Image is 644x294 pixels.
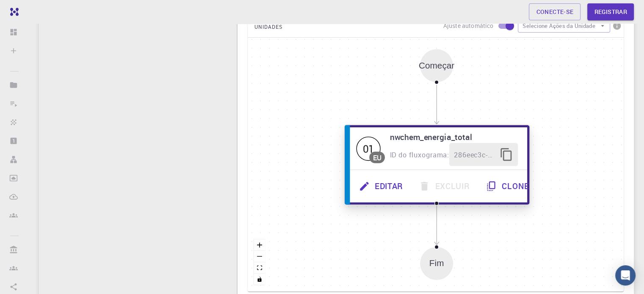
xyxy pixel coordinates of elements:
[594,8,627,16] font: Registrar
[529,3,580,20] a: Conecte-se
[7,8,19,16] img: logotipo
[610,19,624,33] button: informações
[254,251,265,262] button: diminuir o zoom
[390,131,473,142] font: nwchem_energia_total
[254,23,282,30] font: UNIDADES
[352,175,412,198] button: Editar
[454,150,593,159] font: 286eec3c-da09-4c44-8ea4-e2342e1e6ea2
[479,175,538,198] button: Clone
[522,22,595,30] font: Selecione Ações da Unidade
[390,150,449,159] font: ID do fluxograma:
[518,19,610,33] button: Selecione Ações da Unidade
[443,22,494,30] font: Ajuste automático
[357,136,381,160] span: Parado
[349,126,525,203] div: 01EUnwchem_energia_totalID do fluxograma:286eec3c-da09-4c44-8ea4-e2342e1e6ea2EditarExcluirClone
[420,247,453,280] div: Fim
[420,49,453,82] div: Começar
[502,181,529,192] font: Clone
[536,8,573,16] font: Conecte-se
[419,61,454,70] font: Começar
[615,265,636,286] div: Abra o Intercom Messenger
[363,141,374,155] font: 01
[587,3,634,20] a: Registrar
[254,239,265,251] button: ampliar
[375,181,403,192] font: Editar
[254,274,265,285] button: alternar interatividade
[373,152,381,162] font: EU
[429,258,444,268] font: Fim
[254,262,265,274] button: vista de ajuste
